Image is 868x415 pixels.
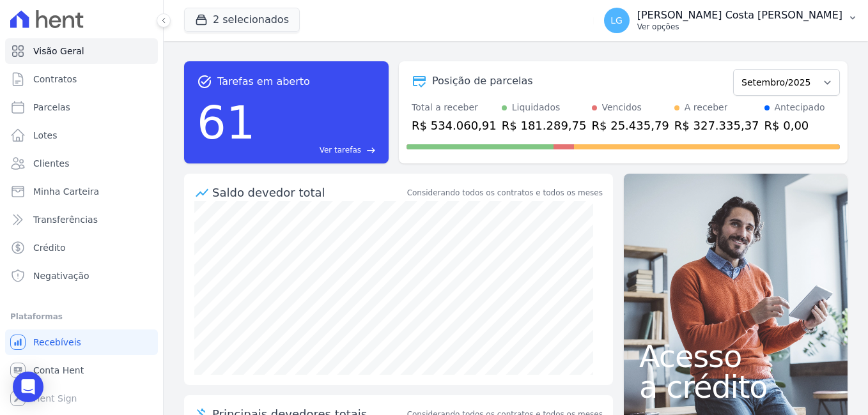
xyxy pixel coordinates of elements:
a: Ver tarefas east [261,144,376,156]
div: Posição de parcelas [432,73,533,89]
div: R$ 0,00 [764,117,825,134]
div: R$ 25.435,79 [592,117,669,134]
div: Antecipado [775,101,825,114]
span: Ver tarefas [320,144,361,156]
a: Transferências [5,207,158,232]
a: Parcelas [5,94,158,120]
span: Transferências [33,213,98,226]
a: Conta Hent [5,358,158,383]
span: LG [610,16,623,25]
span: Parcelas [33,101,70,114]
span: east [366,146,376,155]
a: Minha Carteira [5,179,158,204]
span: Acesso [639,341,832,372]
a: Visão Geral [5,38,158,64]
a: Negativação [5,263,158,289]
span: Conta Hent [33,364,84,377]
div: Vencidos [602,101,642,114]
div: Considerando todos os contratos e todos os meses [407,187,603,199]
a: Crédito [5,235,158,260]
p: Ver opções [637,22,842,32]
p: [PERSON_NAME] Costa [PERSON_NAME] [637,9,842,22]
a: Contratos [5,66,158,92]
span: Clientes [33,157,69,170]
div: R$ 534.060,91 [412,117,497,134]
div: Open Intercom Messenger [13,372,43,402]
div: A receber [685,101,728,114]
span: a crédito [639,372,832,402]
span: Minha Carteira [33,185,99,198]
div: Saldo devedor total [212,184,405,201]
span: Tarefas em aberto [217,74,310,89]
span: Contratos [33,73,77,86]
span: Negativação [33,269,89,282]
div: R$ 327.335,37 [674,117,759,134]
span: Recebíveis [33,336,81,349]
div: Total a receber [412,101,497,114]
span: task_alt [197,74,212,89]
div: R$ 181.289,75 [502,117,587,134]
div: Liquidados [512,101,561,114]
a: Recebíveis [5,329,158,355]
span: Lotes [33,129,58,142]
div: 61 [197,89,256,156]
button: LG [PERSON_NAME] Costa [PERSON_NAME] Ver opções [594,3,868,38]
a: Clientes [5,151,158,176]
a: Lotes [5,123,158,148]
button: 2 selecionados [184,8,300,32]
div: Plataformas [10,309,153,324]
span: Visão Geral [33,45,84,57]
span: Crédito [33,241,66,254]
